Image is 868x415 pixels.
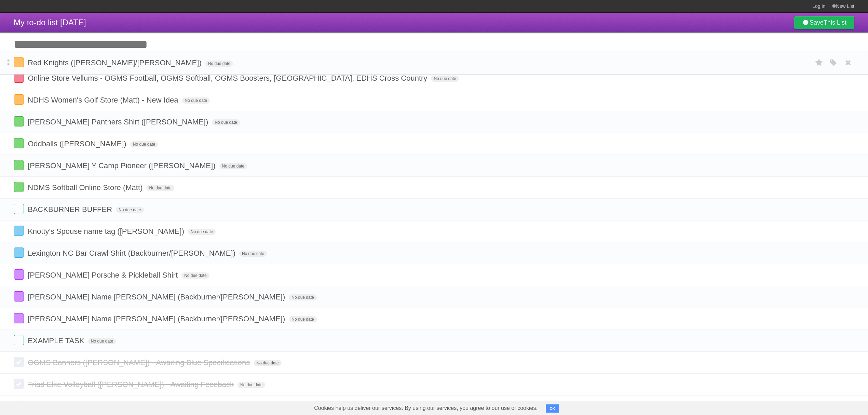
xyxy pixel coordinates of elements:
[289,316,316,322] span: No due date
[239,251,267,257] span: No due date
[14,335,24,345] label: Done
[794,16,854,29] a: SaveThis List
[146,185,174,191] span: No due date
[824,19,846,26] b: This List
[219,163,247,169] span: No due date
[813,57,826,68] label: Star task
[205,61,233,67] span: No due date
[181,272,209,279] span: No due date
[307,401,544,415] span: Cookies help us deliver our services. By using our services, you agree to our use of cookies.
[14,182,24,192] label: Done
[28,139,128,148] span: Oddballs ([PERSON_NAME])
[14,160,24,170] label: Done
[431,76,459,82] span: No due date
[14,379,24,389] label: Done
[212,119,240,125] span: No due date
[28,249,237,257] span: Lexington NC Bar Crawl Shirt (Backburner/[PERSON_NAME])
[14,57,24,67] label: Done
[14,116,24,126] label: Done
[238,382,265,388] span: No due date
[14,269,24,280] label: Done
[28,380,235,389] span: Triad Elite Volleyball ([PERSON_NAME]) - Awaiting Feedback
[28,293,287,301] span: [PERSON_NAME] Name [PERSON_NAME] (Backburner/[PERSON_NAME])
[14,226,24,236] label: Done
[188,229,216,235] span: No due date
[28,205,114,214] span: BACKBURNER BUFFER
[14,357,24,367] label: Done
[14,291,24,302] label: Done
[14,72,24,83] label: Done
[289,294,316,300] span: No due date
[14,313,24,323] label: Done
[28,74,429,82] span: Online Store Vellums - OGMS Football, OGMS Softball, OGMS Boosters, [GEOGRAPHIC_DATA], EDHS Cross...
[14,204,24,214] label: Done
[14,18,86,27] span: My to-do list [DATE]
[14,138,24,148] label: Done
[28,96,180,104] span: NDHS Women's Golf Store (Matt) - New Idea
[28,358,252,367] span: OGMS Banners ([PERSON_NAME]) - Awaiting Blue Specifications
[254,360,281,366] span: No due date
[28,58,203,67] span: Red Knights ([PERSON_NAME]/[PERSON_NAME])
[28,314,287,323] span: [PERSON_NAME] Name [PERSON_NAME] (Backburner/[PERSON_NAME])
[28,161,217,170] span: [PERSON_NAME] Y Camp Pioneer ([PERSON_NAME])
[14,94,24,105] label: Done
[28,183,144,192] span: NDMS Softball Online Store (Matt)
[182,97,210,104] span: No due date
[14,247,24,258] label: Done
[28,336,86,345] span: EXAMPLE TASK
[14,401,24,411] label: Done
[28,271,179,279] span: [PERSON_NAME] Porsche & Pickleball Shirt
[546,404,559,413] button: OK
[28,227,186,236] span: Knotty's Spouse name tag ([PERSON_NAME])
[28,118,210,126] span: [PERSON_NAME] Panthers Shirt ([PERSON_NAME])
[88,338,116,344] span: No due date
[130,141,158,147] span: No due date
[116,207,144,213] span: No due date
